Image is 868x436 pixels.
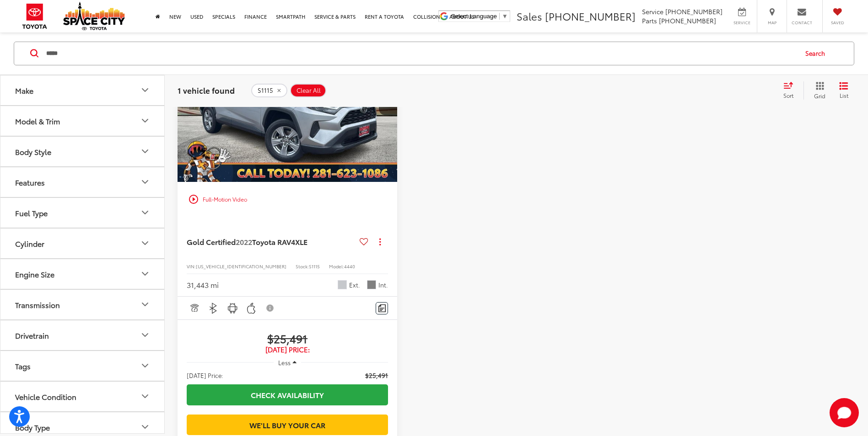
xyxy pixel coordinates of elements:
button: TransmissionTransmission [0,290,165,319]
button: MakeMake [0,75,165,105]
span: VIN: [187,263,196,270]
span: Less [278,358,291,367]
div: 31,443 mi [187,280,219,290]
span: [DATE] Price: [187,345,388,354]
svg: Start Chat [830,398,859,427]
button: remove S1115 [251,84,287,97]
img: Comments [378,304,386,312]
button: Actions [372,234,388,250]
span: 2022 [236,236,252,247]
span: ▼ [502,13,508,20]
span: Ext. [349,281,360,289]
div: Cylinder [15,239,44,248]
span: Select Language [451,13,497,20]
span: $25,491 [187,331,388,345]
span: Ash [367,280,376,289]
div: Vehicle Condition [15,392,76,401]
img: Apple CarPlay [246,303,257,314]
img: Space City Toyota [63,2,125,30]
span: XLE [295,236,307,247]
span: [PHONE_NUMBER] [545,9,636,23]
span: Grid [814,92,825,100]
button: Less [274,354,301,371]
div: Fuel Type [140,207,151,218]
button: Engine SizeEngine Size [0,259,165,289]
span: [PHONE_NUMBER] [659,16,716,25]
button: TagsTags [0,351,165,381]
div: Body Style [140,146,151,157]
div: Body Style [15,147,51,156]
input: Search by Make, Model, or Keyword [45,43,797,64]
span: ​ [499,13,500,20]
span: Saved [827,20,847,26]
span: 4440 [344,263,355,270]
div: Fuel Type [15,208,48,217]
a: Gold Certified2022Toyota RAV4XLE [187,237,356,247]
span: Model: [329,263,344,270]
span: Service [732,20,752,26]
div: Model & Trim [15,117,60,125]
button: View Disclaimer [263,298,278,318]
div: Model & Trim [140,116,151,127]
span: S1115 [258,87,273,94]
div: Engine Size [140,269,151,280]
span: Int. [378,281,388,289]
a: We'll Buy Your Car [187,415,388,435]
button: Body StyleBody Style [0,137,165,166]
button: Search [797,42,838,65]
span: $25,491 [365,371,388,380]
img: Android Auto [227,303,238,314]
span: Service [642,7,663,16]
div: Body Type [15,423,50,431]
div: Tags [140,361,151,372]
button: Comments [376,302,388,314]
div: Features [140,177,151,188]
div: Engine Size [15,270,54,278]
button: List View [832,81,855,100]
div: Vehicle Condition [140,391,151,402]
span: Silver Sky Metallic [338,280,347,289]
span: Stock: [296,263,309,270]
span: dropdown dots [379,238,381,245]
div: Make [15,86,33,95]
button: Model & TrimModel & Trim [0,106,165,136]
div: Make [140,85,151,96]
span: Toyota RAV4 [252,236,295,247]
button: CylinderCylinder [0,229,165,258]
div: Drivetrain [140,330,151,341]
span: [US_VEHICLE_IDENTIFICATION_NUMBER] [196,263,286,270]
span: Sales [517,9,542,23]
div: Features [15,178,45,186]
span: Gold Certified [187,236,236,247]
span: List [839,91,848,99]
div: Transmission [15,300,60,309]
span: [PHONE_NUMBER] [665,7,722,16]
a: Select Language​ [451,13,508,20]
span: Sort [783,91,793,99]
button: Clear All [290,84,326,97]
span: Clear All [297,87,321,94]
button: Grid View [803,81,832,100]
span: S1115 [309,263,320,270]
button: Fuel TypeFuel Type [0,198,165,228]
div: Drivetrain [15,331,49,340]
img: Adaptive Cruise Control [189,303,200,314]
span: Parts [642,16,657,25]
button: Select sort value [779,81,803,100]
a: Check Availability [187,384,388,405]
span: Map [762,20,782,26]
button: DrivetrainDrivetrain [0,320,165,350]
img: Bluetooth® [208,303,219,314]
button: Toggle Chat Window [830,398,859,427]
div: Tags [15,362,31,370]
div: Cylinder [140,238,151,249]
div: Body Type [140,422,151,433]
button: Vehicle ConditionVehicle Condition [0,382,165,411]
span: 1 vehicle found [178,85,235,96]
span: [DATE] Price: [187,371,223,380]
div: Transmission [140,299,151,310]
span: Contact [792,20,812,26]
button: FeaturesFeatures [0,167,165,197]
